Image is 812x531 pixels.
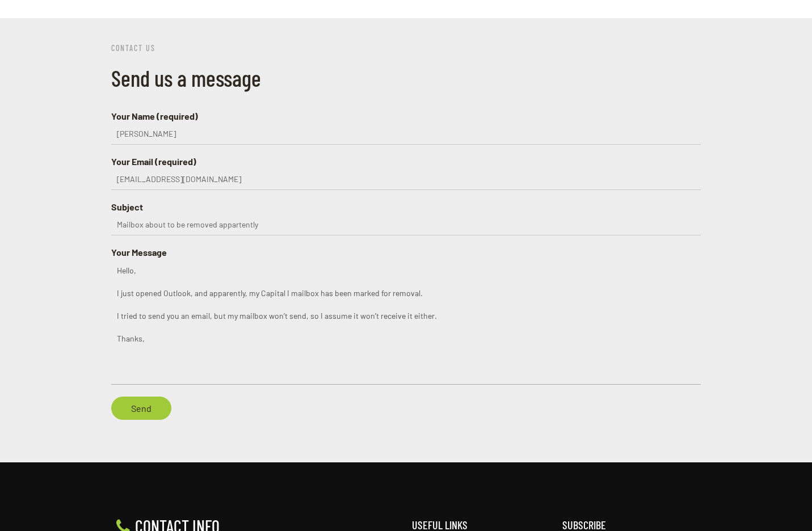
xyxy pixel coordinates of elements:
[111,200,701,237] label: Subject
[111,168,701,190] input: Your Email (required)
[111,109,701,146] label: Your Name (required)
[111,123,701,145] input: Your Name (required)
[111,155,701,192] label: Your Email (required)
[111,214,701,235] input: Subject
[111,109,701,420] form: Contact form
[111,397,171,420] input: Send
[111,246,701,388] label: Your Message
[111,64,701,92] h3: Send us a message
[111,41,701,55] h6: CONTACT US
[111,259,701,385] textarea: Your Message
